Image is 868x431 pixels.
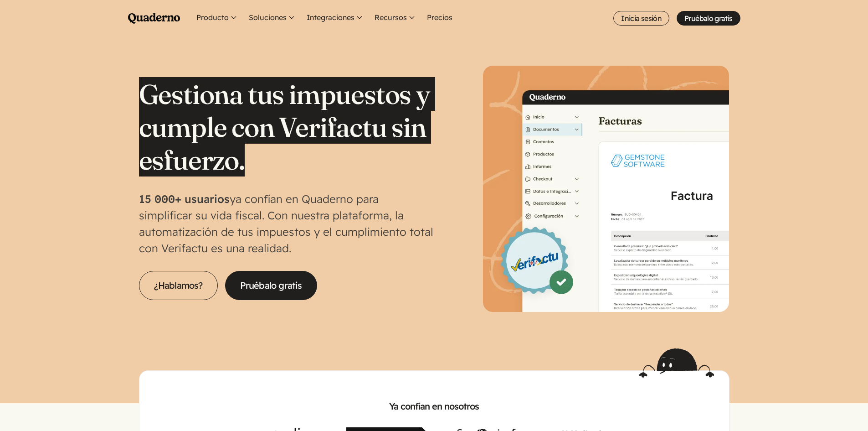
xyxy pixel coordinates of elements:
[139,192,230,206] strong: 15 000+ usuarios
[139,191,434,256] p: ya confían en Quaderno para simplificar su vida fiscal. Con nuestra plataforma, la automatización...
[483,66,729,312] img: Interfaz de Quaderno mostrando la página Factura con el distintivo Verifactu
[613,11,669,26] a: Inicia sesión
[139,78,434,176] h1: Gestiona tus impuestos y cumple con Verifactu sin esfuerzo.
[154,400,714,413] h2: Ya confían en nosotros
[677,11,740,26] a: Pruébalo gratis
[139,271,218,300] a: ¿Hablamos?
[225,271,317,300] a: Pruébalo gratis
